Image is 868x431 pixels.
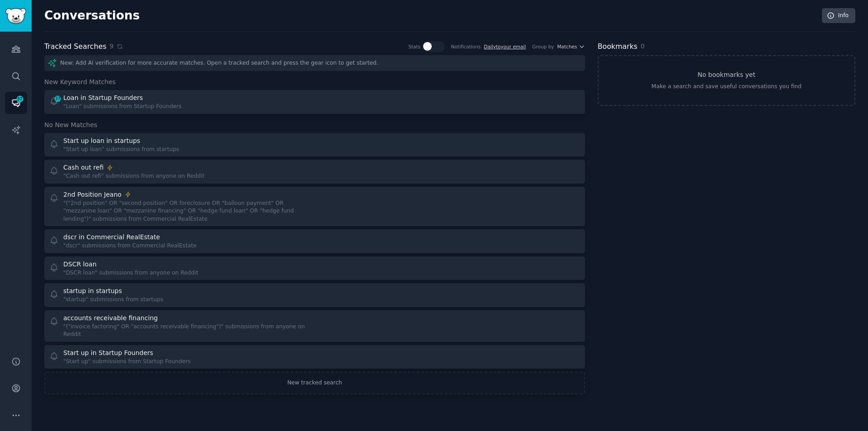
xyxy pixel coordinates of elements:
span: 37 [16,96,24,102]
div: "startup" submissions from startups [63,296,163,304]
div: 2nd Position Jeano [63,190,122,199]
a: Info [822,8,855,24]
a: Dailytoyour email [484,44,526,49]
div: accounts receivable financing [63,313,158,323]
div: "Start up loan" submissions from startups [63,146,179,154]
span: 0 [641,43,645,50]
a: dscr in Commercial RealEstate"dscr" submissions from Commercial RealEstate [44,229,585,253]
h2: Conversations [44,9,140,23]
img: GummySearch logo [5,8,26,24]
div: Make a search and save useful conversations you find [651,83,802,91]
a: 37Loan in Startup Founders"Loan" submissions from Startup Founders [44,90,585,114]
div: startup in startups [63,286,122,296]
div: DSCR loan [63,260,97,269]
div: "DSCR loan" submissions from anyone on Reddit [63,269,198,277]
a: Cash out refi"Cash out refi" submissions from anyone on Reddit [44,160,585,184]
div: "dscr" submissions from Commercial RealEstate [63,242,197,250]
span: No New Matches [44,120,97,130]
span: New Keyword Matches [44,77,116,87]
div: Group by [532,43,554,50]
div: Start up loan in startups [63,136,140,146]
div: dscr in Commercial RealEstate [63,232,160,242]
button: Matches [557,43,585,50]
div: Cash out refi [63,163,104,172]
a: Start up in Startup Founders"Start up" submissions from Startup Founders [44,345,585,369]
a: 2nd Position Jeano"("2nd position" OR "second position" OR foreclosure OR "balloon payment" OR "m... [44,187,585,227]
a: DSCR loan"DSCR loan" submissions from anyone on Reddit [44,256,585,280]
div: "("2nd position" OR "second position" OR foreclosure OR "balloon payment" OR "mezzanine loan" OR ... [63,199,308,223]
a: 37 [5,92,27,114]
div: "Cash out refi" submissions from anyone on Reddit [63,172,204,180]
span: Matches [557,43,577,50]
div: New: Add AI verification for more accurate matches. Open a tracked search and press the gear icon... [44,55,585,71]
a: No bookmarks yetMake a search and save useful conversations you find [598,55,855,106]
h3: No bookmarks yet [698,70,755,80]
a: startup in startups"startup" submissions from startups [44,283,585,307]
div: Stats [408,43,420,50]
div: "Start up" submissions from Startup Founders [63,358,191,366]
h2: Tracked Searches [44,41,106,52]
div: "Loan" submissions from Startup Founders [63,103,182,111]
h2: Bookmarks [598,41,637,52]
span: 9 [109,42,113,51]
div: "("invoice factoring" OR "accounts receivable financing")" submissions from anyone on Reddit [63,323,308,339]
div: Loan in Startup Founders [63,93,143,103]
div: Start up in Startup Founders [63,348,153,358]
a: New tracked search [44,372,585,394]
div: Notifications [451,43,481,50]
span: 37 [54,95,62,102]
a: Start up loan in startups"Start up loan" submissions from startups [44,133,585,157]
a: accounts receivable financing"("invoice factoring" OR "accounts receivable financing")" submissio... [44,310,585,342]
